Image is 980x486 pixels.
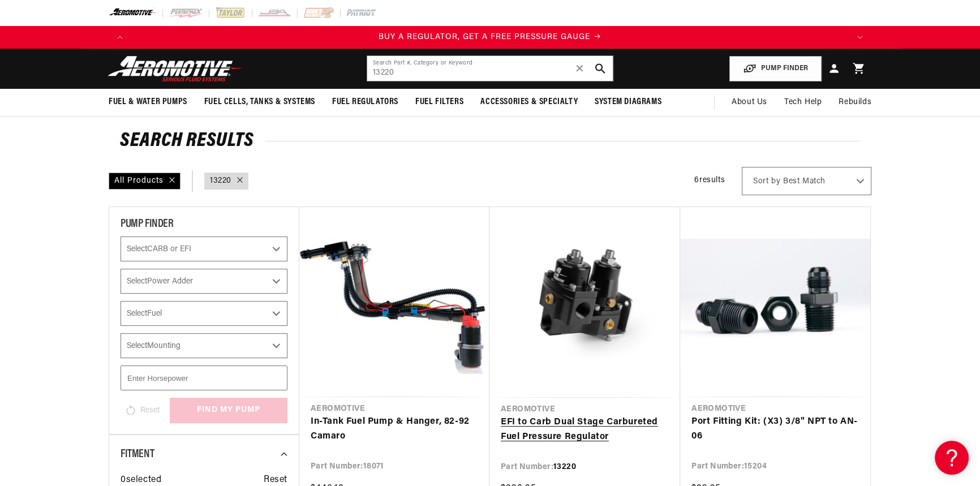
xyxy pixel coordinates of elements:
[379,33,590,41] span: BUY A REGULATOR, GET A FREE PRESSURE GAUGE
[121,218,174,230] span: PUMP FINDER
[210,175,231,187] a: 13220
[121,236,287,261] select: CARB or EFI
[691,415,859,444] a: Port Fitting Kit: (X3) 3/8" NPT to AN-06
[588,56,613,81] button: search button
[849,26,871,49] button: Translation missing: en.sections.announcements.next_announcement
[595,96,661,108] span: System Diagrams
[415,96,463,108] span: Fuel Filters
[839,96,871,109] span: Rebuilds
[100,89,196,115] summary: Fuel & Water Pumps
[776,89,830,116] summary: Tech Help
[367,56,613,81] input: Search by Part Number, Category or Keyword
[105,55,246,82] img: Aeromotive
[742,167,871,195] select: Sort by
[586,89,670,115] summary: System Diagrams
[575,59,585,78] span: ✕
[131,31,849,44] a: BUY A REGULATOR, GET A FREE PRESSURE GAUGE
[121,333,287,358] select: Mounting
[121,449,154,460] span: Fitment
[109,173,180,190] div: All Products
[204,96,315,108] span: Fuel Cells, Tanks & Systems
[196,89,324,115] summary: Fuel Cells, Tanks & Systems
[109,96,187,108] span: Fuel & Water Pumps
[480,96,578,108] span: Accessories & Specialty
[80,26,900,49] slideshow-component: Translation missing: en.sections.announcements.announcement_bar
[729,56,822,81] button: PUMP FINDER
[753,176,780,187] span: Sort by
[501,415,669,444] a: EFI to Carb Dual Stage Carbureted Fuel Pressure Regulator
[784,96,822,109] span: Tech Help
[311,415,478,444] a: In-Tank Fuel Pump & Hanger, 82-92 Camaro
[830,89,880,116] summary: Rebuilds
[109,26,131,49] button: Translation missing: en.sections.announcements.previous_announcement
[407,89,472,115] summary: Fuel Filters
[732,98,767,106] span: About Us
[121,269,287,294] select: Power Adder
[120,132,860,150] h2: Search Results
[121,365,287,390] input: Enter Horsepower
[694,176,725,184] span: 6 results
[131,31,849,44] div: Announcement
[121,301,287,326] select: Fuel
[332,96,398,108] span: Fuel Regulators
[472,89,586,115] summary: Accessories & Specialty
[723,89,776,116] a: About Us
[324,89,407,115] summary: Fuel Regulators
[131,31,849,44] div: 1 of 4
